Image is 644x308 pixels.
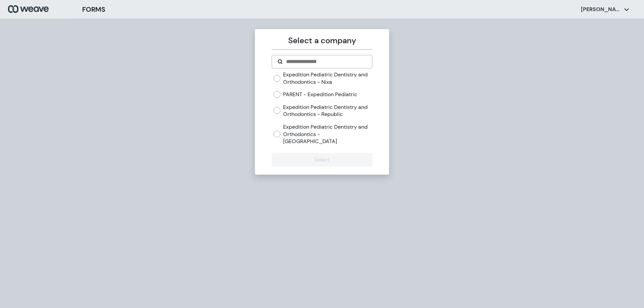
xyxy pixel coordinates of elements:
button: Select [272,153,372,167]
label: Expedition Pediatric Dentistry and Orthodontics - [GEOGRAPHIC_DATA] [283,123,372,145]
label: Expedition Pediatric Dentistry and Orthodontics - Republic [283,104,372,118]
p: [PERSON_NAME] [581,6,621,13]
p: Select a company [272,35,372,47]
label: Expedition Pediatric Dentistry and Orthodontics - Nixa [283,71,372,85]
label: PARENT - Expedition Pediatric [283,91,357,98]
h3: FORMS [82,4,105,14]
input: Search [285,58,366,66]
